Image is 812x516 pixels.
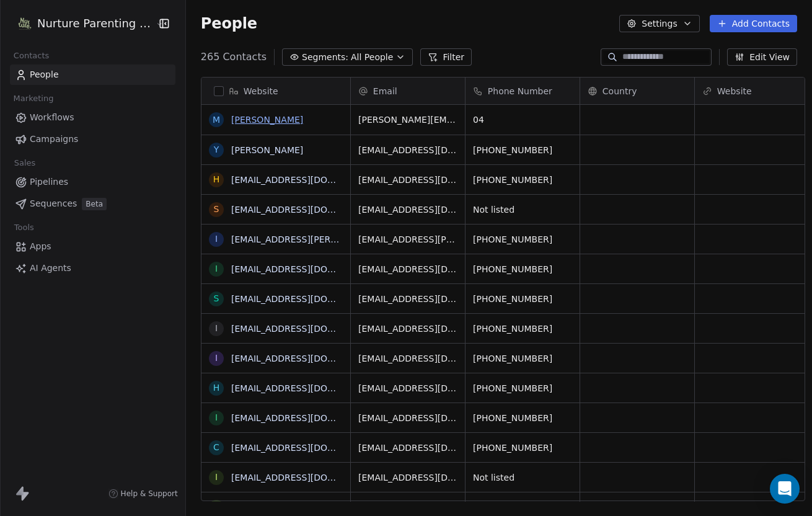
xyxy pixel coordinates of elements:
div: i [215,471,218,484]
a: Apps [10,236,175,257]
span: Apps [30,240,51,253]
a: [EMAIL_ADDRESS][DOMAIN_NAME] [231,383,383,393]
span: [EMAIL_ADDRESS][DOMAIN_NAME] [358,412,457,424]
span: Website [717,85,752,97]
span: [PERSON_NAME][EMAIL_ADDRESS][DOMAIN_NAME][PERSON_NAME] [358,113,457,126]
span: Sequences [30,197,77,210]
span: [EMAIL_ADDRESS][DOMAIN_NAME] [358,203,457,216]
div: i [215,262,218,275]
span: People [201,14,257,33]
a: [EMAIL_ADDRESS][DOMAIN_NAME] [231,205,383,215]
span: [EMAIL_ADDRESS][DOMAIN_NAME] [358,501,457,514]
div: Website [201,78,350,104]
div: Y [214,143,219,156]
span: [PHONE_NUMBER] [473,352,572,365]
span: [PHONE_NUMBER] [473,501,572,514]
a: Campaigns [10,129,175,149]
button: Edit View [727,48,797,66]
span: 265 Contacts [201,50,267,64]
span: [PHONE_NUMBER] [473,174,572,186]
span: [EMAIL_ADDRESS][DOMAIN_NAME] [358,442,457,454]
a: Workflows [10,107,175,128]
span: [EMAIL_ADDRESS][DOMAIN_NAME] [358,471,457,484]
button: Filter [420,48,472,66]
a: Pipelines [10,172,175,192]
a: [EMAIL_ADDRESS][DOMAIN_NAME] [231,473,383,483]
a: SequencesBeta [10,193,175,214]
span: [PHONE_NUMBER] [473,263,572,275]
span: [PHONE_NUMBER] [473,233,572,246]
a: [EMAIL_ADDRESS][DOMAIN_NAME] [231,413,383,423]
span: [EMAIL_ADDRESS][DOMAIN_NAME] [358,382,457,394]
span: All People [351,51,393,64]
span: [PHONE_NUMBER] [473,144,572,156]
a: Help & Support [108,489,178,499]
span: Beta [82,198,107,210]
div: i [215,411,218,424]
a: [EMAIL_ADDRESS][DOMAIN_NAME] [231,354,383,363]
span: [PHONE_NUMBER] [473,442,572,454]
span: Website [244,85,278,97]
div: grid [201,105,351,502]
span: Contacts [8,47,55,65]
span: [PHONE_NUMBER] [473,322,572,335]
span: Segments: [302,51,348,64]
span: Marketing [8,89,59,108]
span: 04 [473,113,572,126]
span: Workflows [30,111,74,124]
button: Nurture Parenting Magazine [15,13,147,34]
div: i [215,500,218,514]
div: c [213,441,219,454]
div: h [213,173,220,186]
a: [EMAIL_ADDRESS][DOMAIN_NAME] [231,264,383,274]
span: AI Agents [30,262,71,275]
span: Nurture Parenting Magazine [37,16,152,32]
span: [EMAIL_ADDRESS][DOMAIN_NAME] [358,263,457,275]
a: [EMAIL_ADDRESS][DOMAIN_NAME] [231,175,383,185]
span: Not listed [473,471,572,484]
div: s [213,292,219,305]
span: [PHONE_NUMBER] [473,293,572,305]
span: [EMAIL_ADDRESS][DOMAIN_NAME] [358,174,457,186]
span: Not listed [473,203,572,216]
span: [EMAIL_ADDRESS][DOMAIN_NAME] [358,352,457,365]
a: [EMAIL_ADDRESS][DOMAIN_NAME] [231,294,383,304]
a: [PERSON_NAME] [231,145,303,155]
div: i [215,233,218,246]
button: Settings [619,15,699,32]
a: [EMAIL_ADDRESS][DOMAIN_NAME] [231,324,383,334]
span: [PHONE_NUMBER] [473,412,572,424]
div: i [215,352,218,365]
span: [EMAIL_ADDRESS][DOMAIN_NAME] [358,293,457,305]
span: Email [373,85,397,97]
span: [EMAIL_ADDRESS][DOMAIN_NAME] [358,322,457,335]
div: s [213,203,219,216]
span: Country [602,85,637,97]
span: [PHONE_NUMBER] [473,382,572,394]
div: Email [351,78,465,104]
a: [PERSON_NAME] [231,115,303,125]
div: Website [695,78,809,104]
div: Country [580,78,694,104]
span: Help & Support [121,489,178,499]
div: Open Intercom Messenger [770,474,800,504]
span: People [30,68,59,81]
div: Phone Number [466,78,580,104]
img: Logo-Nurture%20Parenting%20Magazine-2025-a4b28b-5in.png [17,16,32,31]
span: Tools [9,218,39,237]
div: h [213,381,220,394]
span: Phone Number [488,85,552,97]
a: AI Agents [10,258,175,278]
span: Pipelines [30,176,68,189]
div: i [215,322,218,335]
span: Campaigns [30,133,78,146]
a: [EMAIL_ADDRESS][PERSON_NAME][DOMAIN_NAME] [231,234,455,244]
span: [EMAIL_ADDRESS][DOMAIN_NAME] [358,144,457,156]
button: Add Contacts [710,15,797,32]
a: People [10,64,175,85]
div: M [213,113,220,127]
span: Sales [9,154,41,172]
span: [EMAIL_ADDRESS][PERSON_NAME][DOMAIN_NAME] [358,233,457,246]
a: [EMAIL_ADDRESS][DOMAIN_NAME] [231,443,383,453]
